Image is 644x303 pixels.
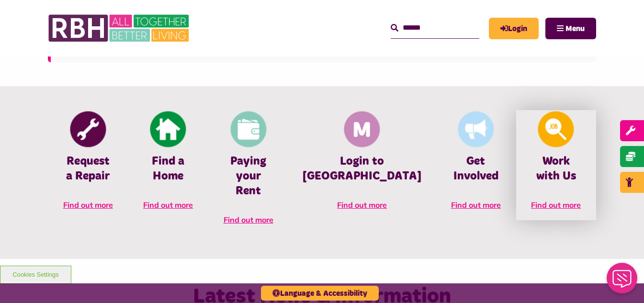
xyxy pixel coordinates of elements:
[288,110,436,220] a: Membership And Mutuality Login to [GEOGRAPHIC_DATA] Find out more
[48,10,192,47] img: RBH
[303,154,421,184] h4: Login to [GEOGRAPHIC_DATA]
[531,200,581,210] span: Find out more
[337,200,387,210] span: Find out more
[601,260,644,303] iframe: Netcall Web Assistant for live chat
[261,286,379,301] button: Language & Accessibility
[451,200,501,210] span: Find out more
[344,112,380,147] img: Membership And Mutuality
[458,112,494,147] img: Get Involved
[391,18,479,38] input: Search
[62,154,113,184] h4: Request a Repair
[208,110,288,235] a: Pay Rent Paying your Rent Find out more
[48,110,128,220] a: Report Repair Request a Repair Find out more
[538,112,574,147] img: Looking For A Job
[128,110,208,220] a: Find A Home Find a Home Find out more
[150,112,186,147] img: Find A Home
[224,215,273,224] span: Find out more
[223,154,274,199] h4: Paying your Rent
[436,110,516,220] a: Get Involved Get Involved Find out more
[63,200,113,210] span: Find out more
[230,112,266,147] img: Pay Rent
[489,18,539,39] a: MyRBH
[565,25,585,33] span: Menu
[143,200,193,210] span: Find out more
[450,154,501,184] h4: Get Involved
[142,154,193,184] h4: Find a Home
[516,110,596,220] a: Looking For A Job Work with Us Find out more
[545,18,596,39] button: Navigation
[531,154,582,184] h4: Work with Us
[70,112,106,147] img: Report Repair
